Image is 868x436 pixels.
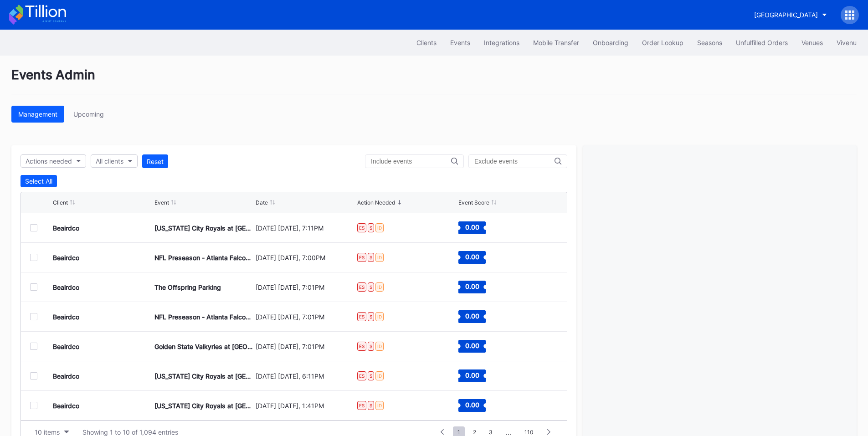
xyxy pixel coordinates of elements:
div: [DATE] [DATE], 7:11PM [256,224,355,232]
input: Include events [371,158,451,165]
div: $ [368,253,374,262]
div: Onboarding [593,39,628,46]
div: ... [499,428,518,436]
div: Date [256,199,268,206]
div: Action Needed [357,199,395,206]
text: 0.00 [465,223,479,231]
button: Clients [410,34,443,51]
div: ES [357,312,366,321]
button: Unfulfilled Orders [729,34,795,51]
button: Seasons [690,34,729,51]
div: [DATE] [DATE], 7:01PM [256,313,355,321]
div: [DATE] [DATE], 7:01PM [256,343,355,350]
div: Vivenu [837,39,857,46]
div: Mobile Transfer [533,39,579,46]
div: ES [357,342,366,351]
div: Select All [25,177,52,185]
div: $ [368,401,374,410]
button: Order Lookup [635,34,690,51]
button: Actions needed [21,154,86,168]
div: ES [357,282,366,292]
div: 10 items [35,428,60,436]
div: [DATE] [DATE], 1:41PM [256,402,355,410]
div: Seasons [697,39,722,46]
div: Reset [147,158,164,165]
div: [US_STATE] City Royals at [GEOGRAPHIC_DATA] [154,372,254,380]
text: 0.00 [465,401,479,409]
div: Unfulfilled Orders [736,39,788,46]
div: ID [375,223,384,232]
div: Order Lookup [642,39,683,46]
div: Clients [416,39,437,46]
div: [DATE] [DATE], 6:11PM [256,372,355,380]
div: [DATE] [DATE], 7:01PM [256,283,355,291]
div: ES [357,223,366,232]
text: 0.00 [465,312,479,320]
div: Event Score [458,199,489,206]
div: Upcoming [73,110,104,118]
text: 0.00 [465,282,479,290]
button: Management [11,106,64,123]
text: 0.00 [465,253,479,261]
div: [DATE] [DATE], 7:00PM [256,254,355,262]
button: Onboarding [586,34,635,51]
div: Integrations [484,39,519,46]
div: Golden State Valkyries at [GEOGRAPHIC_DATA] [154,343,254,350]
div: NFL Preseason - Atlanta Falcons at Dallas Cowboys [154,254,254,262]
div: Venues [801,39,823,46]
div: ID [375,312,384,321]
div: ES [357,371,366,380]
div: ID [375,401,384,410]
div: Events Admin [11,67,857,94]
button: All clients [91,154,138,168]
div: $ [368,342,374,351]
button: Vivenu [830,34,863,51]
div: ID [375,282,384,292]
text: 0.00 [465,342,479,349]
button: Integrations [477,34,526,51]
div: $ [368,282,374,292]
div: [US_STATE] City Royals at [GEOGRAPHIC_DATA] [154,224,254,232]
div: $ [368,312,374,321]
div: Management [18,110,57,118]
text: 0.00 [465,371,479,379]
button: Select All [21,175,57,187]
div: [GEOGRAPHIC_DATA] [754,11,818,19]
button: Upcoming [67,106,111,123]
div: ID [375,342,384,351]
button: Reset [142,154,168,168]
div: Beairdco [53,372,79,380]
button: [GEOGRAPHIC_DATA] [747,6,834,23]
div: Beairdco [53,283,79,291]
div: Actions needed [26,157,72,165]
button: Venues [795,34,830,51]
div: Client [53,199,68,206]
div: Beairdco [53,343,79,350]
div: $ [368,223,374,232]
div: Beairdco [53,313,79,321]
input: Exclude events [474,158,555,165]
a: Mobile Transfer [526,34,586,51]
div: ID [375,371,384,380]
div: Beairdco [53,254,79,262]
div: $ [368,371,374,380]
div: The Offspring Parking [154,283,221,291]
div: Beairdco [53,402,79,410]
div: Events [450,39,470,46]
button: Events [443,34,477,51]
div: NFL Preseason - Atlanta Falcons at [GEOGRAPHIC_DATA] [154,313,254,321]
div: Beairdco [53,224,79,232]
div: ES [357,401,366,410]
div: ES [357,253,366,262]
